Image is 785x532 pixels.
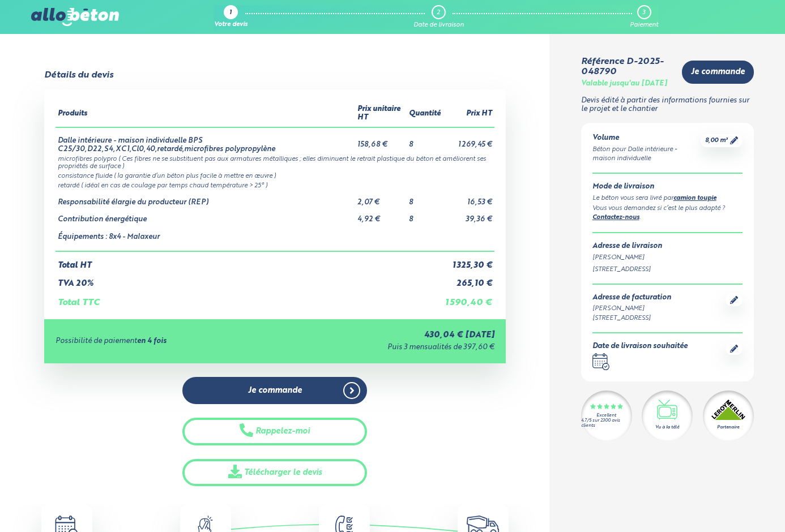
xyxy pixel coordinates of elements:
[443,207,494,224] td: 39,36 €
[248,386,302,396] span: Je commande
[592,314,671,323] div: [STREET_ADDRESS]
[581,57,673,78] div: Référence D-2025-048790
[592,134,701,143] div: Volume
[443,127,494,153] td: 1 269,45 €
[214,5,248,29] a: 1 Votre devis
[56,153,494,170] td: microfibres polypro ( Ces fibres ne se substituent pas aux armatures métalliques ; elles diminuen...
[56,270,443,289] td: TVA 20%
[182,459,367,487] a: Télécharger le devis
[655,424,679,431] div: Vu à la télé
[443,251,494,271] td: 1 325,30 €
[592,194,743,204] div: Le béton vous sera livré par
[31,8,118,26] img: allobéton
[581,418,632,428] div: 4.7/5 sur 2300 avis clients
[443,270,494,289] td: 265,10 €
[56,170,494,180] td: consistance fluide ( la garantie d’un béton plus facile à mettre en œuvre )
[56,224,355,251] td: Équipements : 8x4 - Malaxeur
[214,22,248,29] div: Votre devis
[56,190,355,207] td: Responsabilité élargie du producteur (REP)
[355,207,407,224] td: 4,92 €
[592,242,743,251] div: Adresse de livraison
[443,289,494,308] td: 1 590,40 €
[682,61,754,84] a: Je commande
[56,101,355,127] th: Produits
[355,101,407,127] th: Prix unitaire HT
[182,377,367,405] a: Je commande
[137,337,167,345] strong: en 4 fois
[592,342,688,351] div: Date de livraison souhaitée
[413,5,464,29] a: 2 Date de livraison
[443,190,494,207] td: 16,53 €
[642,9,645,16] div: 3
[182,418,367,445] button: Rappelez-moi
[581,80,667,88] div: Valable jusqu'au [DATE]
[592,265,743,274] div: [STREET_ADDRESS]
[407,101,443,127] th: Quantité
[592,204,743,224] div: Vous vous demandez si c’est le plus adapté ? .
[592,145,701,164] div: Béton pour Dalle intérieure - maison individuelle
[56,127,355,153] td: Dalle intérieure - maison individuelle BPS C25/30,D22,S4,XC1,Cl0,40,retardé,microfibres polypropy...
[56,337,279,346] div: Possibilité de paiement
[596,413,616,418] div: Excellent
[279,331,494,340] div: 430,04 € [DATE]
[56,207,355,224] td: Contribution énergétique
[56,289,443,308] td: Total TTC
[355,190,407,207] td: 2,07 €
[413,22,464,29] div: Date de livraison
[407,207,443,224] td: 8
[229,10,232,17] div: 1
[407,127,443,153] td: 8
[56,251,443,271] td: Total HT
[592,183,743,191] div: Mode de livraison
[437,9,440,16] div: 2
[684,488,773,520] iframe: Help widget launcher
[592,304,671,314] div: [PERSON_NAME]
[279,344,494,352] div: Puis 3 mensualités de 397,60 €
[630,22,658,29] div: Paiement
[717,424,739,431] div: Partenaire
[592,253,743,263] div: [PERSON_NAME]
[673,195,716,201] a: camion toupie
[355,127,407,153] td: 158,68 €
[581,97,754,113] p: Devis édité à partir des informations fournies sur le projet et le chantier
[691,67,745,77] span: Je commande
[630,5,658,29] a: 3 Paiement
[407,190,443,207] td: 8
[592,214,639,221] a: Contactez-nous
[44,70,113,80] div: Détails du devis
[56,180,494,190] td: retardé ( idéal en cas de coulage par temps chaud température > 25° )
[443,101,494,127] th: Prix HT
[592,294,671,302] div: Adresse de facturation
